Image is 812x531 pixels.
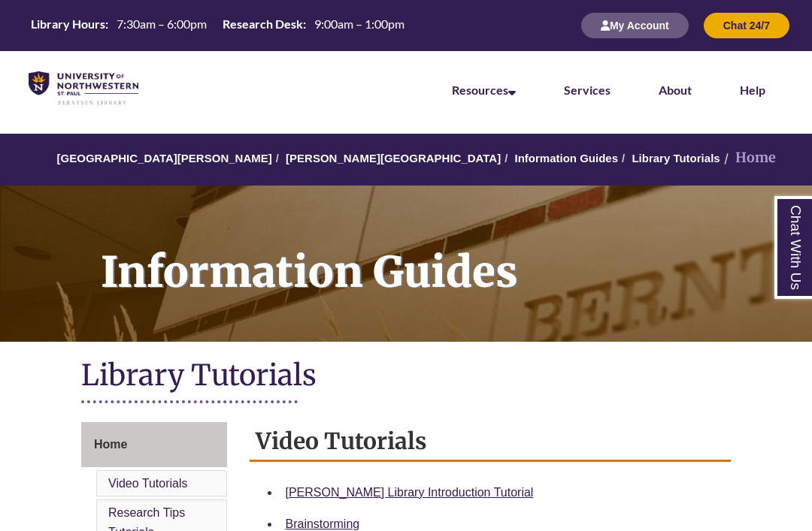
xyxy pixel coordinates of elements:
a: Hours Today [25,16,411,36]
img: UNWSP Library Logo [29,71,138,106]
th: Research Desk: [217,16,308,32]
a: Home [81,422,227,467]
h1: Library Tutorials [81,357,731,397]
th: Library Hours: [25,16,111,32]
a: My Account [581,19,689,32]
a: Resources [452,83,516,97]
span: 7:30am – 6:00pm [117,17,207,31]
a: Help [740,83,765,97]
button: Chat 24/7 [704,13,789,38]
a: Brainstorming [286,517,360,530]
li: Home [720,147,776,169]
a: Video Tutorials [108,477,188,490]
h2: Video Tutorials [250,422,732,462]
span: 9:00am – 1:00pm [314,17,404,31]
button: My Account [581,13,689,38]
a: [GEOGRAPHIC_DATA][PERSON_NAME] [57,152,272,164]
span: Home [94,438,127,451]
a: About [659,83,692,97]
a: Library Tutorials [632,152,720,164]
h1: Information Guides [84,186,812,322]
a: [PERSON_NAME][GEOGRAPHIC_DATA] [286,152,501,164]
a: Chat 24/7 [704,19,789,32]
a: Information Guides [515,152,619,164]
a: Services [564,83,611,97]
a: [PERSON_NAME] Library Introduction Tutorial [286,486,534,499]
table: Hours Today [25,16,411,35]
